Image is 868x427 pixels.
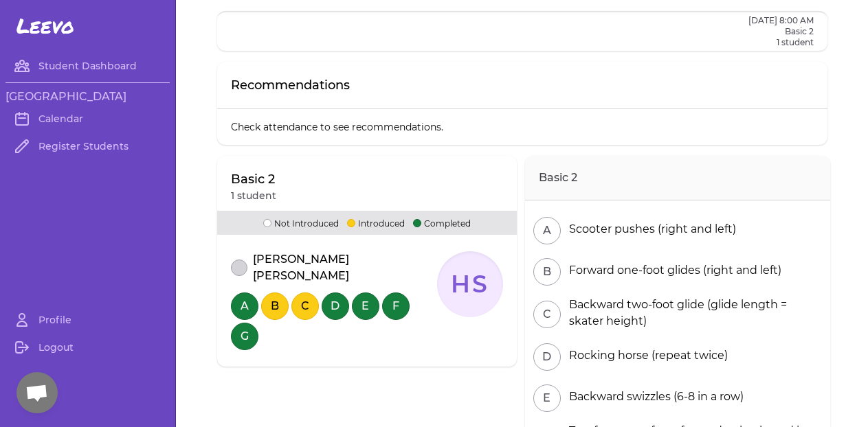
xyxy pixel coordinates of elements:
[231,170,276,189] p: Basic 2
[217,109,827,145] p: Check attendance to see recommendations.
[5,89,170,105] h3: [GEOGRAPHIC_DATA]
[413,216,471,229] p: Completed
[263,216,339,229] p: Not Introduced
[564,389,744,405] div: Backward swizzles (6-8 in a row)
[231,259,247,276] button: attendance
[5,306,170,334] a: Profile
[564,262,781,279] div: Forward one-foot glides (right and left)
[5,105,170,132] a: Calendar
[748,15,814,26] h2: [DATE] 8:00 AM
[16,14,74,38] span: Leevo
[533,258,561,286] button: B
[352,292,379,320] button: E
[5,52,170,80] a: Student Dashboard
[231,76,350,95] p: Recommendations
[533,384,561,412] button: E
[564,297,822,330] div: Backward two-foot glide (glide length = skater height)
[525,156,830,200] h2: Basic 2
[5,334,170,361] a: Logout
[5,132,170,160] a: Register Students
[253,251,437,284] p: [PERSON_NAME] [PERSON_NAME]
[564,347,728,364] div: Rocking horse (repeat twice)
[533,301,561,328] button: C
[533,217,561,244] button: A
[322,292,349,320] button: D
[450,270,489,299] text: HS
[261,292,289,320] button: B
[231,292,258,320] button: A
[16,372,58,413] a: Open chat
[748,26,814,37] h2: Basic 2
[347,216,405,229] p: Introduced
[382,292,410,320] button: F
[231,323,258,350] button: G
[564,221,736,238] div: Scooter pushes (right and left)
[748,37,814,48] p: 1 student
[231,189,276,203] p: 1 student
[533,343,561,371] button: D
[291,292,319,320] button: C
